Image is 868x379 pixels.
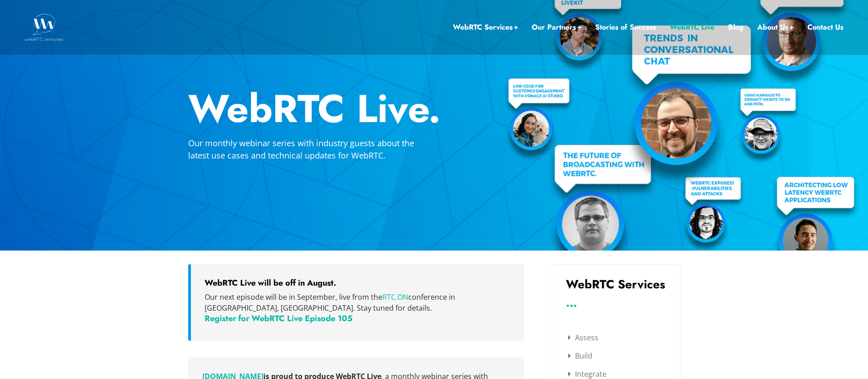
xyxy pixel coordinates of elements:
a: RTC.ON [382,292,408,302]
a: Our Partners [532,21,581,33]
h2: WebRTC Live. [188,89,680,128]
a: Integrate [568,369,606,379]
h3: WebRTC Services [566,278,666,290]
p: Our next episode will be in September, live from the conference in [GEOGRAPHIC_DATA], [GEOGRAPHIC... [205,292,511,313]
a: Build [568,351,592,361]
h3: ... [566,299,666,306]
a: Register for WebRTC Live Episode 105 [205,312,353,324]
a: Assess [568,333,598,343]
a: WebRTC Live [670,21,714,33]
p: Our monthly webinar series with industry guests about the latest use cases and technical updates ... [188,137,434,162]
h5: WebRTC Live will be off in August. [205,278,511,288]
img: WebRTC.ventures [25,14,63,41]
a: Stories of Success [595,21,656,33]
a: Blog [728,21,744,33]
a: Contact Us [807,21,843,33]
a: WebRTC Services [453,21,518,33]
a: About Us [757,21,794,33]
